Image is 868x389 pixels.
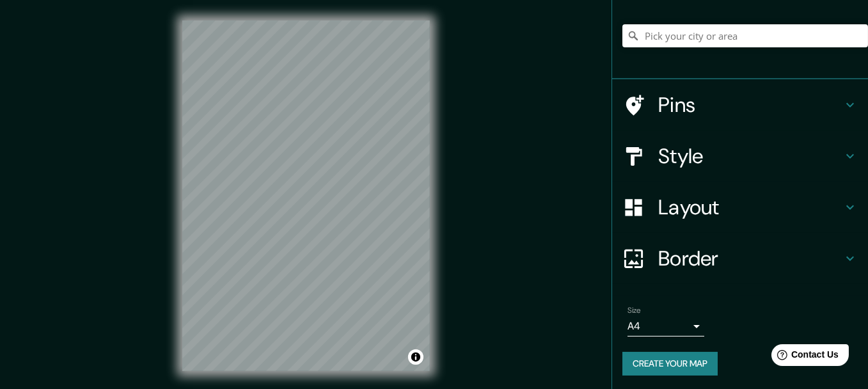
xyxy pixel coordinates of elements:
[182,20,430,371] canvas: Map
[658,143,842,169] h4: Style
[658,92,842,118] h4: Pins
[612,233,868,284] div: Border
[754,339,854,375] iframe: Help widget launcher
[658,246,842,271] h4: Border
[408,349,423,365] button: Toggle attribution
[627,316,704,337] div: A4
[622,352,718,376] button: Create your map
[612,182,868,233] div: Layout
[627,305,641,316] label: Size
[622,24,868,47] input: Pick your city or area
[612,79,868,131] div: Pins
[612,131,868,182] div: Style
[658,194,842,220] h4: Layout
